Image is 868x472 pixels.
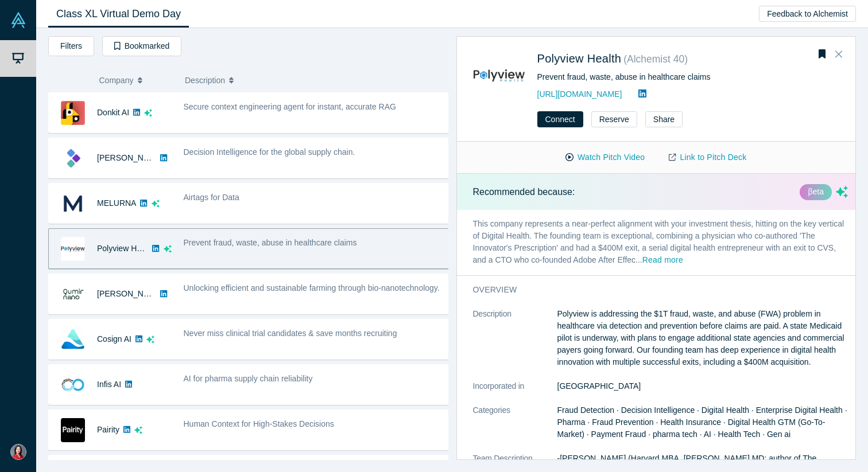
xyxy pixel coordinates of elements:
[184,419,334,428] span: Human Context for High-Stakes Decisions
[537,111,583,127] button: Connect
[61,192,85,216] img: MELURNA's Logo
[99,68,173,92] button: Company
[836,186,848,198] svg: dsa ai sparkles
[134,426,142,434] svg: dsa ai sparkles
[61,418,85,442] img: Pairity's Logo
[10,444,26,460] img: Serena Kuang's Account
[184,102,396,111] span: Secure context engineering agent for instant, accurate RAG
[61,146,85,170] img: Kimaru AI's Logo
[61,101,85,125] img: Donkit AI's Logo
[48,36,94,56] button: Filters
[184,374,313,383] span: AI for pharma supply chain reliability
[146,336,154,344] svg: dsa ai sparkles
[830,45,847,64] button: Close
[61,282,85,306] img: Qumir Nano's Logo
[591,111,637,127] button: Reserve
[184,283,440,292] span: Unlocking efficient and sustainable farming through bio-nanotechnology.
[557,308,848,368] p: Polyview is addressing the $1T fraud, waste, and abuse (FWA) problem in healthcare via detection ...
[10,12,26,28] img: Alchemist Vault Logo
[97,289,163,298] a: [PERSON_NAME]
[473,284,832,296] h3: overview
[185,68,225,92] span: Description
[473,380,557,404] dt: Incorporated in
[184,238,357,247] span: Prevent fraud, waste, abuse in healthcare claims
[184,329,397,338] span: Never miss clinical trial candidates & save months recruiting
[473,308,557,380] dt: Description
[97,425,119,434] a: Pairity
[457,210,865,275] p: This company represents a near-perfect alignment with your investment thesis, hitting on the key ...
[164,245,172,253] svg: dsa ai sparkles
[144,109,152,117] svg: dsa ai sparkles
[97,198,136,208] a: MELURNA
[99,68,134,92] span: Company
[61,373,85,397] img: Infis AI's Logo
[800,184,832,200] div: βeta
[623,53,688,65] small: ( Alchemist 40 )
[657,147,758,167] a: Link to Pitch Deck
[102,36,181,56] button: Bookmarked
[185,68,440,92] button: Description
[97,153,163,162] a: [PERSON_NAME]
[473,185,575,199] p: Recommended because:
[61,327,85,352] img: Cosign AI's Logo
[97,334,131,344] a: Cosign AI
[184,147,355,157] span: Decision Intelligence for the global supply chain.
[152,200,160,208] svg: dsa ai sparkles
[537,71,840,83] div: Prevent fraud, waste, abuse in healthcare claims
[97,108,129,117] a: Donkit AI
[553,147,657,167] button: Watch Pitch Video
[473,49,525,102] img: Polyview Health's Logo
[537,52,622,65] a: Polyview Health
[537,89,622,99] a: [URL][DOMAIN_NAME]
[97,380,121,389] a: Infis AI
[184,193,239,202] span: Airtags for Data
[97,244,154,253] a: Polyview Health
[759,6,856,22] button: Feedback to Alchemist
[642,254,683,267] button: Read more
[557,380,848,392] dd: [GEOGRAPHIC_DATA]
[557,405,847,439] span: Fraud Detection · Decision Intelligence · Digital Health · Enterprise Digital Health · Pharma · F...
[645,111,683,127] button: Share
[61,237,85,261] img: Polyview Health's Logo
[48,1,189,28] a: Class XL Virtual Demo Day
[473,404,557,453] dt: Categories
[814,46,830,63] button: Bookmark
